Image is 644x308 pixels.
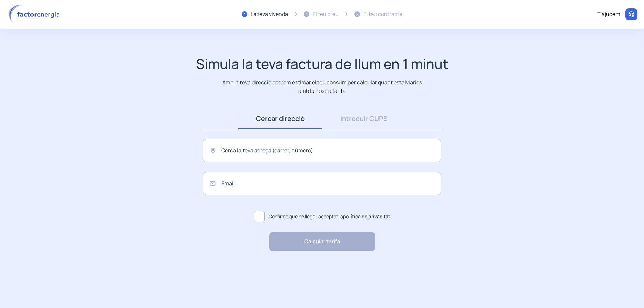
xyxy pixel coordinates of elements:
[221,78,423,95] p: Amb la teva direcció podrem estimar el teu consum per calcular quant estalviaries amb la nostra t...
[628,11,635,18] img: llamar
[343,213,390,220] a: política de privacitat
[251,10,288,19] div: La teva vivenda
[597,10,620,19] div: T'ajudem
[363,10,402,19] div: El teu contracte
[238,108,322,129] a: Cercar direcció
[269,213,390,220] span: Confirmo que he llegit i acceptat la
[7,5,64,24] img: logo factor
[196,56,448,72] h1: Simula la teva factura de llum en 1 minut
[313,10,339,19] div: El teu preu
[322,108,406,129] a: Introduir CUPS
